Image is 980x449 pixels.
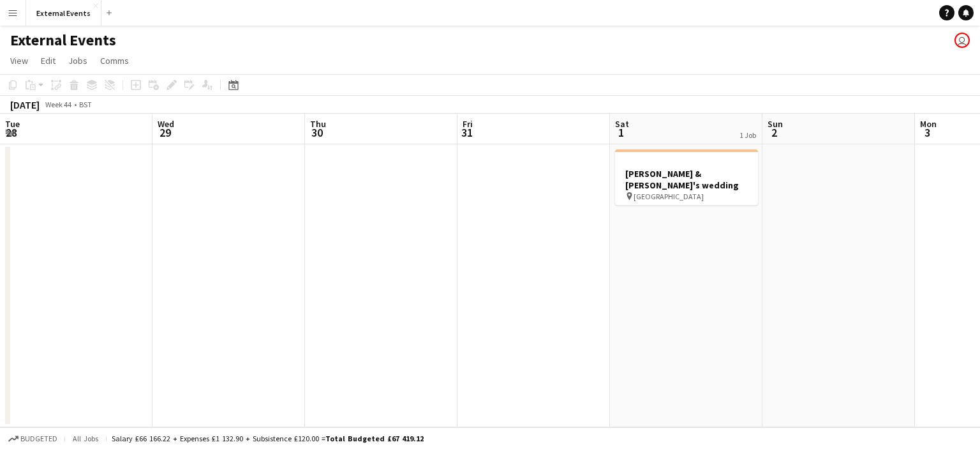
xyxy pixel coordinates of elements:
[634,192,704,201] span: [GEOGRAPHIC_DATA]
[6,432,59,446] button: Budgeted
[918,125,937,140] span: 3
[920,118,937,130] span: Mon
[5,52,33,69] a: View
[41,55,56,66] span: Edit
[308,125,326,140] span: 30
[615,149,758,205] app-job-card: [PERSON_NAME] & [PERSON_NAME]'s wedding [GEOGRAPHIC_DATA]
[158,118,174,130] span: Wed
[739,130,756,140] div: 1 Job
[10,55,28,66] span: View
[95,52,134,69] a: Comms
[42,100,74,109] span: Week 44
[310,118,326,130] span: Thu
[615,118,629,130] span: Sat
[613,125,629,140] span: 1
[26,1,101,26] button: External Events
[68,55,87,66] span: Jobs
[615,168,758,191] h3: [PERSON_NAME] & [PERSON_NAME]'s wedding
[36,52,61,69] a: Edit
[100,55,129,66] span: Comms
[766,125,783,140] span: 2
[79,100,92,109] div: BST
[461,125,473,140] span: 31
[10,98,40,111] div: [DATE]
[70,434,101,443] span: All jobs
[954,33,970,48] app-user-avatar: Events by Camberwell Arms
[463,118,473,130] span: Fri
[5,118,20,130] span: Tue
[10,31,116,50] h1: External Events
[20,434,57,443] span: Budgeted
[63,52,93,69] a: Jobs
[156,125,174,140] span: 29
[3,125,20,140] span: 28
[112,434,424,443] div: Salary £66 166.22 + Expenses £1 132.90 + Subsistence £120.00 =
[325,434,424,443] span: Total Budgeted £67 419.12
[768,118,783,130] span: Sun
